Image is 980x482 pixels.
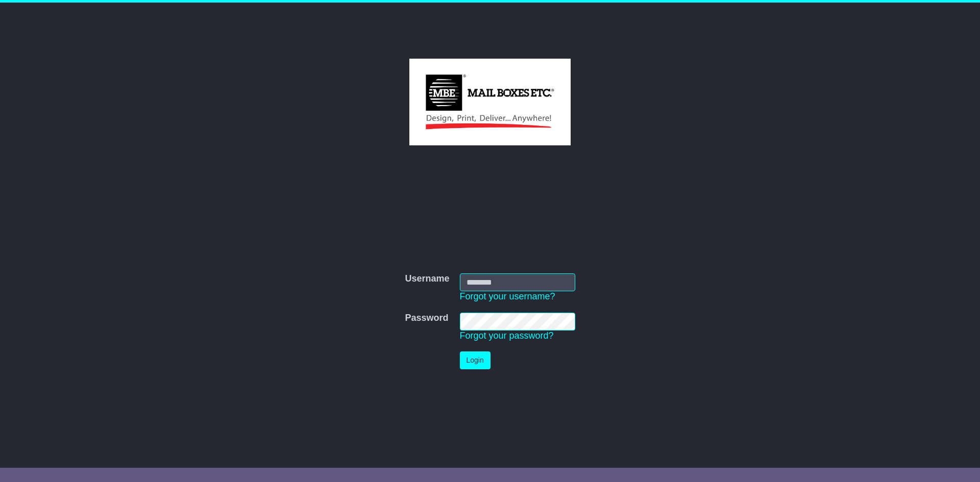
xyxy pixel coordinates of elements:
[405,313,448,324] label: Password
[460,291,555,301] a: Forgot your username?
[409,59,570,145] img: MBE Macquarie Park
[460,351,491,369] button: Login
[405,273,449,285] label: Username
[460,331,554,341] a: Forgot your password?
